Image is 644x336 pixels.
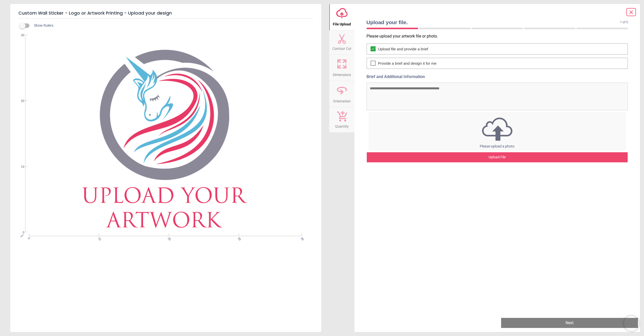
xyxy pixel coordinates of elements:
span: 20 [15,99,24,103]
p: Please upload your artwork file or photo. [367,33,632,39]
span: 0 [15,231,24,235]
span: Quantity [335,122,349,129]
button: Orientation [329,81,354,107]
span: 20 [167,236,170,240]
span: Orientation [333,96,351,104]
div: Show Rulers [22,23,321,29]
span: 30 [15,33,24,38]
label: Brief and Additional Information [367,74,628,80]
button: Contour Cut [329,30,354,55]
button: Dimensions [329,55,354,81]
span: Please upload a photo [480,144,514,148]
button: File Upload [329,4,354,30]
button: Next [501,318,638,328]
span: File Upload [333,19,351,27]
span: 0 [27,236,30,240]
span: 39 [299,236,303,240]
iframe: Brevo live chat [624,316,639,331]
span: Upload file and provide a brief [378,46,428,52]
span: 10 [15,165,24,169]
span: Provide a brief and design it for me [378,61,437,66]
span: cm [20,234,24,238]
div: Upload File [367,152,628,162]
span: 30 [236,236,240,240]
span: Dimensions [333,70,351,78]
span: 1 of 5 [620,20,628,24]
span: Contour Cut [332,44,351,51]
span: 10 [97,236,100,240]
span: Upload your file. [367,19,620,26]
img: upload icon [369,116,626,142]
button: Quantity [329,107,354,132]
h5: Custom Wall Sticker - Logo or Artwork Printing - Upload your design [18,8,313,19]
